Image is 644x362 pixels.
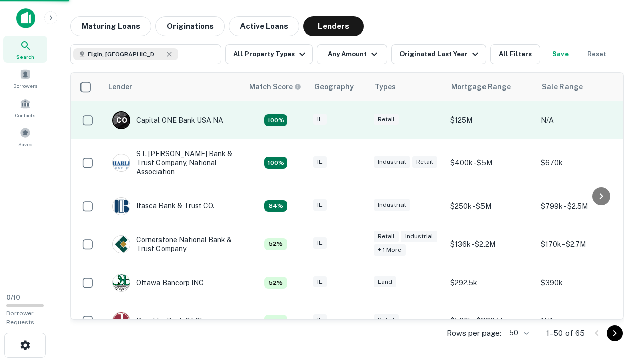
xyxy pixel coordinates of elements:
h6: Match Score [249,81,299,93]
span: Saved [18,140,33,148]
img: picture [113,154,130,171]
p: Rows per page: [447,327,501,339]
span: Borrowers [13,82,37,90]
td: $170k - $2.7M [536,225,626,263]
button: Save your search to get updates of matches that match your search criteria. [544,44,577,64]
span: Contacts [15,111,35,119]
div: Retail [374,231,399,242]
button: Maturing Loans [70,16,151,36]
div: Capitalize uses an advanced AI algorithm to match your search with the best lender. The match sco... [264,200,287,212]
div: Capitalize uses an advanced AI algorithm to match your search with the best lender. The match sco... [264,277,287,289]
div: Cornerstone National Bank & Trust Company [112,235,233,253]
div: IL [313,156,327,168]
span: Search [16,53,34,61]
div: Industrial [401,231,437,242]
td: $390k [536,263,626,302]
button: Go to next page [607,325,623,341]
th: Types [369,73,445,101]
th: Lender [102,73,243,101]
td: $125M [445,101,536,139]
td: $799k - $2.5M [536,187,626,225]
div: Retail [412,156,437,168]
iframe: Chat Widget [594,282,644,330]
p: 1–50 of 65 [546,327,585,339]
div: Capitalize uses an advanced AI algorithm to match your search with the best lender. The match sco... [264,114,287,126]
a: Saved [3,123,47,150]
button: Active Loans [229,16,299,36]
div: IL [313,276,327,288]
div: IL [313,114,327,125]
span: Borrower Requests [6,310,34,326]
div: Industrial [374,156,410,168]
div: Originated Last Year [399,48,481,60]
span: 0 / 10 [6,294,20,301]
a: Contacts [3,94,47,121]
th: Geography [308,73,369,101]
img: capitalize-icon.png [16,8,35,28]
div: Capitalize uses an advanced AI algorithm to match your search with the best lender. The match sco... [249,81,301,93]
td: $292.5k [445,263,536,302]
div: Capitalize uses an advanced AI algorithm to match your search with the best lender. The match sco... [264,315,287,327]
div: IL [313,237,327,249]
th: Mortgage Range [445,73,536,101]
div: IL [313,314,327,326]
td: $500k - $880.5k [445,302,536,340]
td: N/A [536,302,626,340]
div: Retail [374,314,399,326]
div: 50 [505,326,530,340]
button: Any Amount [317,44,387,64]
div: ST. [PERSON_NAME] Bank & Trust Company, National Association [112,149,233,177]
div: Sale Range [542,81,583,93]
td: $400k - $5M [445,139,536,187]
div: Itasca Bank & Trust CO. [112,197,214,215]
img: picture [113,236,130,253]
img: picture [113,312,130,329]
div: Lender [108,81,132,93]
div: Geography [314,81,354,93]
div: + 1 more [374,244,406,256]
div: Capitalize uses an advanced AI algorithm to match your search with the best lender. The match sco... [264,238,287,250]
p: C O [116,115,127,126]
img: picture [113,198,130,215]
div: Capitalize uses an advanced AI algorithm to match your search with the best lender. The match sco... [264,157,287,169]
td: $670k [536,139,626,187]
a: Search [3,36,47,63]
div: Ottawa Bancorp INC [112,274,204,292]
button: All Property Types [225,44,313,64]
a: Borrowers [3,65,47,92]
div: Capital ONE Bank USA NA [112,111,223,129]
div: IL [313,199,327,211]
button: Lenders [303,16,364,36]
button: All Filters [490,44,540,64]
div: Land [374,276,396,288]
div: Types [375,81,396,93]
td: $136k - $2.2M [445,225,536,263]
th: Capitalize uses an advanced AI algorithm to match your search with the best lender. The match sco... [243,73,308,101]
th: Sale Range [536,73,626,101]
div: Republic Bank Of Chicago [112,312,222,330]
button: Reset [581,44,613,64]
button: Originations [155,16,225,36]
td: N/A [536,101,626,139]
div: Retail [374,114,399,125]
span: Elgin, [GEOGRAPHIC_DATA], [GEOGRAPHIC_DATA] [88,50,163,59]
div: Industrial [374,199,410,211]
div: Mortgage Range [451,81,511,93]
button: Originated Last Year [391,44,486,64]
td: $250k - $5M [445,187,536,225]
img: picture [113,274,130,291]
